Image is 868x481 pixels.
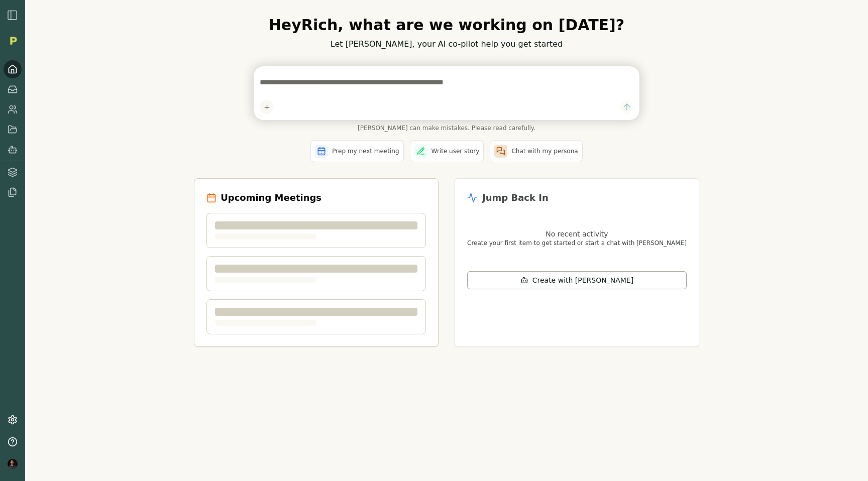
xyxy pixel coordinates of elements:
[6,33,21,48] img: Organization logo
[332,147,399,155] span: Prep my next meeting
[410,140,484,162] button: Write user story
[7,9,19,21] img: sidebar
[490,140,582,162] button: Chat with my persona
[620,100,633,114] button: Send message
[194,38,699,50] p: Let [PERSON_NAME], your AI co-pilot help you get started
[467,271,687,289] button: Create with [PERSON_NAME]
[511,147,578,155] span: Chat with my persona
[467,229,687,239] p: No recent activity
[254,124,639,132] span: [PERSON_NAME] can make mistakes. Please read carefully.
[4,433,22,451] button: Help
[467,239,687,247] p: Create your first item to get started or start a chat with [PERSON_NAME]
[221,191,321,205] h2: Upcoming Meetings
[532,275,633,285] span: Create with [PERSON_NAME]
[482,191,549,205] h2: Jump Back In
[431,147,480,155] span: Write user story
[260,100,274,114] button: Add content to chat
[310,140,403,162] button: Prep my next meeting
[194,16,699,34] h1: Hey Rich , what are we working on [DATE]?
[8,459,18,469] img: profile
